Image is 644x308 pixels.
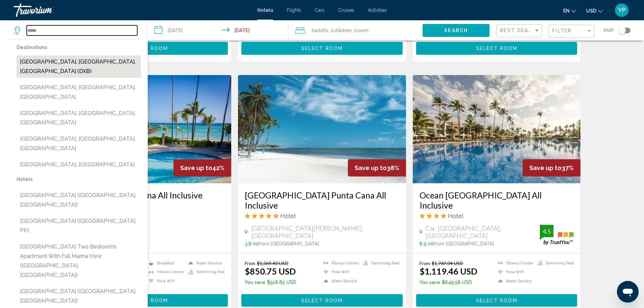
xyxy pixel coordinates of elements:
ins: $1,119.46 USD [420,266,477,276]
span: 2 [311,26,328,35]
span: Select Room [301,298,343,303]
span: , 1 [352,26,368,35]
li: Free WiFi [145,278,185,284]
li: Swimming Pool [534,260,574,266]
span: Room [356,28,368,33]
span: Hotel [280,212,296,219]
img: Hotel image [413,75,581,183]
span: Save up to [180,164,212,171]
li: Room Service [185,260,224,266]
button: User Menu [613,3,630,17]
div: 4 star Hotel [420,212,574,219]
li: Swimming Pool [360,260,399,266]
mat-select: Sort by [500,28,540,34]
div: 42% [173,159,231,176]
a: Ocean [GEOGRAPHIC_DATA] All Inclusive [420,190,574,210]
a: Travorium [14,3,251,17]
span: From [245,260,255,266]
span: Select Room [301,46,343,51]
span: 8.9 mi [420,241,433,246]
button: [GEOGRAPHIC_DATA] ([GEOGRAPHIC_DATA], PK) [17,215,141,237]
li: Room Service [495,278,534,284]
button: Select Room [416,294,577,307]
p: Destinations [17,43,141,52]
span: You save [245,280,265,285]
a: Activities [368,7,387,13]
img: Hotel image [238,75,406,183]
a: Flights [287,7,301,13]
span: Car. [GEOGRAPHIC_DATA], [GEOGRAPHIC_DATA] [426,224,540,239]
button: Search [423,24,490,37]
span: 3.8 mi [245,241,258,246]
span: Select Room [476,298,518,303]
button: Toggle map [614,27,630,33]
a: Select Room [241,44,403,51]
button: Select Room [416,42,577,54]
button: Change language [563,6,576,16]
span: from [GEOGRAPHIC_DATA] [433,241,494,246]
a: Select Room [416,296,577,303]
span: Save up to [355,164,387,171]
del: $1,369.40 USD [257,260,288,266]
a: Select Room [241,296,403,303]
span: Map [604,26,614,35]
p: $518.65 USD [245,280,296,285]
p: Hotels [17,174,141,184]
button: [GEOGRAPHIC_DATA], [GEOGRAPHIC_DATA], [GEOGRAPHIC_DATA] [17,81,141,103]
ins: $850.75 USD [245,266,296,276]
button: [GEOGRAPHIC_DATA] ([GEOGRAPHIC_DATA], [GEOGRAPHIC_DATA]) [17,189,141,211]
button: [GEOGRAPHIC_DATA], [GEOGRAPHIC_DATA] [17,158,141,171]
span: USD [586,8,596,14]
img: trustyou-badge.svg [540,225,574,245]
button: [GEOGRAPHIC_DATA], [GEOGRAPHIC_DATA], [GEOGRAPHIC_DATA] (DXB) [17,55,141,78]
li: Breakfast [145,260,185,266]
button: Select Room [241,42,403,54]
a: Cruises [338,7,354,13]
div: 4.5 [540,227,553,235]
span: Search [444,28,468,33]
span: [GEOGRAPHIC_DATA][PERSON_NAME], [GEOGRAPHIC_DATA] [251,224,399,239]
span: You save [420,280,440,285]
span: Children [333,28,352,33]
button: Select Room [241,294,403,307]
span: Adults [314,28,328,33]
p: $649.58 USD [420,280,477,285]
button: Change currency [586,6,603,16]
li: Free WiFi [495,269,534,275]
li: Swimming Pool [185,269,224,275]
button: [GEOGRAPHIC_DATA], [GEOGRAPHIC_DATA], [GEOGRAPHIC_DATA] [17,107,141,129]
del: $1,769.04 USD [432,260,463,266]
button: [GEOGRAPHIC_DATA], [GEOGRAPHIC_DATA], [GEOGRAPHIC_DATA] [17,133,141,155]
li: Fitness Center [145,269,185,275]
span: YP [618,7,626,14]
button: [GEOGRAPHIC_DATA] ([GEOGRAPHIC_DATA], [GEOGRAPHIC_DATA]) [17,285,141,307]
span: en [563,8,570,14]
a: Select Room [416,44,577,51]
button: Travelers: 2 adults, 2 children [288,20,423,41]
div: 38% [348,159,406,176]
a: Hotels [257,7,273,13]
span: Hotel [448,212,463,219]
span: , 2 [328,26,352,35]
div: 37% [523,159,580,176]
span: From [420,260,430,266]
div: 5 star Hotel [245,212,399,219]
li: Fitness Center [320,260,360,266]
iframe: Button to launch messaging window [617,281,639,303]
a: Cars [315,7,325,13]
span: from [GEOGRAPHIC_DATA] [258,241,319,246]
button: Filter [549,24,594,38]
a: [GEOGRAPHIC_DATA] Punta Cana All Inclusive [245,190,399,210]
span: Save up to [529,164,562,171]
button: [GEOGRAPHIC_DATA] Two bedrooms apartment with full Marina View ([GEOGRAPHIC_DATA], [GEOGRAPHIC_DA... [17,240,141,282]
button: Check-in date: Oct 23, 2025 Check-out date: Oct 27, 2025 [148,20,289,41]
li: Free WiFi [320,269,360,275]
